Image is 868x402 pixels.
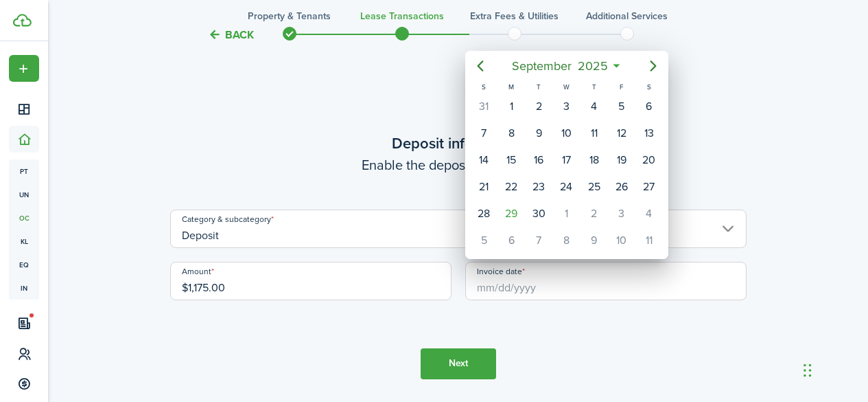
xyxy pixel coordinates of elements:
div: Friday, September 5, 2025 [611,96,631,117]
div: Tuesday, September 16, 2025 [528,150,549,170]
div: Thursday, September 4, 2025 [583,96,604,117]
div: Saturday, October 4, 2025 [638,203,659,224]
mbsc-button: Next page [640,52,667,80]
div: T [580,81,607,93]
div: Saturday, September 6, 2025 [638,96,659,117]
div: F [607,81,635,93]
div: T [525,81,552,93]
div: Wednesday, September 24, 2025 [556,177,576,197]
div: Friday, September 12, 2025 [611,123,631,144]
div: Thursday, September 18, 2025 [583,150,604,170]
div: Monday, September 22, 2025 [501,177,521,197]
div: S [635,81,662,93]
div: Wednesday, September 3, 2025 [556,96,576,117]
div: Tuesday, September 23, 2025 [528,177,549,197]
div: Thursday, October 2, 2025 [583,203,604,224]
mbsc-button: Previous page [467,52,494,80]
div: Wednesday, September 17, 2025 [556,150,576,170]
div: Monday, September 1, 2025 [501,96,521,117]
div: Friday, September 26, 2025 [611,177,631,197]
span: 2025 [574,54,611,78]
div: Thursday, September 11, 2025 [583,123,604,144]
div: Saturday, October 11, 2025 [638,230,659,251]
div: Sunday, September 7, 2025 [473,123,494,144]
div: W [552,81,580,93]
div: Tuesday, October 7, 2025 [528,230,549,251]
div: Sunday, September 28, 2025 [473,203,494,224]
div: Monday, October 6, 2025 [501,230,521,251]
div: Sunday, October 5, 2025 [473,230,494,251]
div: Wednesday, September 10, 2025 [556,123,576,144]
div: Sunday, September 14, 2025 [473,150,494,170]
div: Wednesday, October 8, 2025 [556,230,576,251]
mbsc-button: September2025 [503,54,616,78]
div: Friday, September 19, 2025 [611,150,631,170]
div: Saturday, September 20, 2025 [638,150,659,170]
div: Monday, September 8, 2025 [501,123,521,144]
span: September [508,54,574,78]
div: Thursday, October 9, 2025 [583,230,604,251]
div: Today, Monday, September 29, 2025 [501,203,521,224]
div: Tuesday, September 9, 2025 [528,123,549,144]
div: Sunday, September 21, 2025 [473,177,494,197]
div: S [470,81,497,93]
div: Saturday, September 13, 2025 [638,123,659,144]
div: M [497,81,525,93]
div: Tuesday, September 2, 2025 [528,96,549,117]
div: Friday, October 3, 2025 [611,203,631,224]
div: Sunday, August 31, 2025 [473,96,494,117]
div: Thursday, September 25, 2025 [583,177,604,197]
div: Saturday, September 27, 2025 [638,177,659,197]
div: Monday, September 15, 2025 [501,150,521,170]
div: Friday, October 10, 2025 [611,230,631,251]
div: Tuesday, September 30, 2025 [528,203,549,224]
div: Wednesday, October 1, 2025 [556,203,576,224]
